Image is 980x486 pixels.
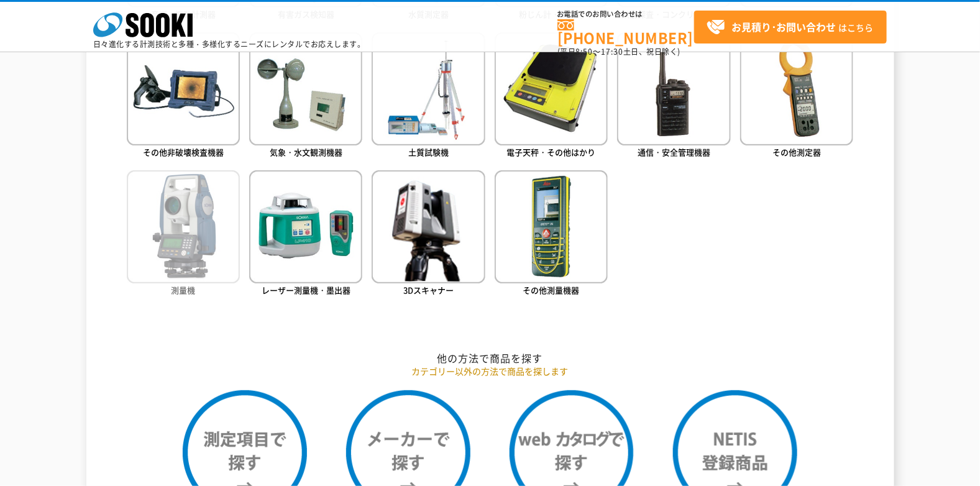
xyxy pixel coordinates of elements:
img: 通信・安全管理機器 [617,32,730,145]
a: お見積り･お問い合わせはこちら [694,11,887,44]
span: その他非破壊検査機器 [143,146,224,158]
span: 通信・安全管理機器 [638,146,710,158]
img: 測量機 [127,170,240,283]
span: 気象・水文観測機器 [270,146,342,158]
a: 気象・水文観測機器 [249,32,362,161]
span: (平日 ～ 土日、祝日除く) [557,46,680,57]
img: レーザー測量機・墨出器 [249,170,362,283]
span: 測量機 [171,284,195,296]
span: 3Dスキャナー [403,284,454,296]
img: 土質試験機 [372,32,485,145]
span: レーザー測量機・墨出器 [262,284,350,296]
img: 3Dスキャナー [372,170,485,283]
a: [PHONE_NUMBER] [557,19,694,45]
strong: お見積り･お問い合わせ [731,19,836,34]
img: その他測定器 [740,32,853,145]
img: 電子天秤・その他はかり [495,32,608,145]
a: 電子天秤・その他はかり [495,32,608,161]
img: 気象・水文観測機器 [249,32,362,145]
span: はこちら [707,18,873,37]
a: 土質試験機 [372,32,485,161]
a: 3Dスキャナー [372,170,485,299]
img: その他非破壊検査機器 [127,32,240,145]
img: その他測量機器 [495,170,608,283]
span: 土質試験機 [408,146,449,158]
span: 17:30 [601,46,623,57]
a: レーザー測量機・墨出器 [249,170,362,299]
a: その他非破壊検査機器 [127,32,240,161]
span: 8:50 [576,46,593,57]
a: 通信・安全管理機器 [617,32,730,161]
a: その他測定器 [740,32,853,161]
span: 電子天秤・その他はかり [507,146,596,158]
span: その他測量機器 [523,284,580,296]
span: お電話でのお問い合わせは [557,11,694,18]
span: その他測定器 [772,146,821,158]
p: 日々進化する計測技術と多種・多様化するニーズにレンタルでお応えします。 [93,40,365,48]
p: カテゴリー以外の方法で商品を探します [127,365,854,378]
a: 測量機 [127,170,240,299]
h2: 他の方法で商品を探す [127,352,854,365]
a: その他測量機器 [495,170,608,299]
